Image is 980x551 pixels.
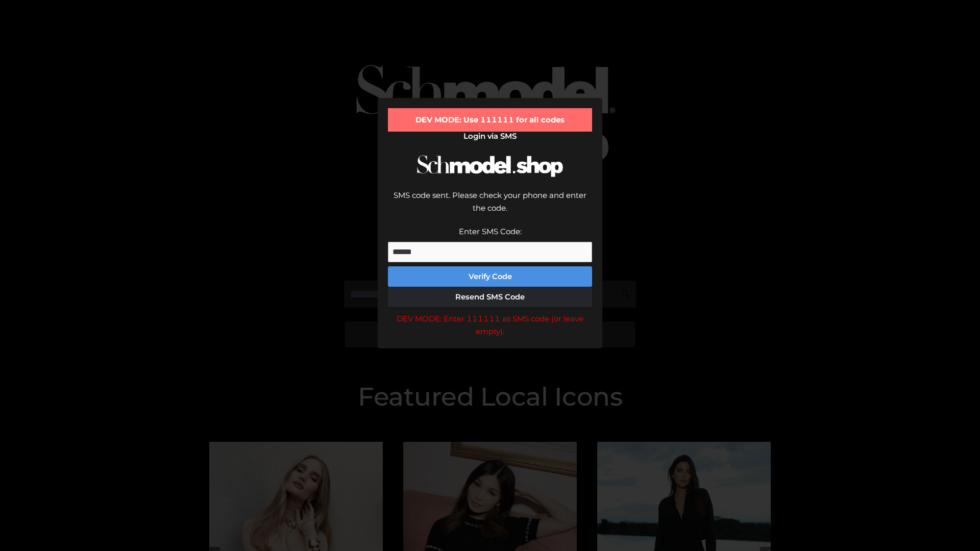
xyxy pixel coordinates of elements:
div: DEV MODE: Enter 111111 as SMS code (or leave empty). [388,312,592,338]
div: SMS code sent. Please check your phone and enter the code. [388,189,592,225]
button: Verify Code [388,266,592,287]
label: Enter SMS Code: [459,227,522,236]
div: DEV MODE: Use 111111 for all codes [388,108,592,132]
h2: Login via SMS [388,132,592,141]
img: Schmodel Logo [413,146,567,186]
button: Resend SMS Code [388,287,592,307]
